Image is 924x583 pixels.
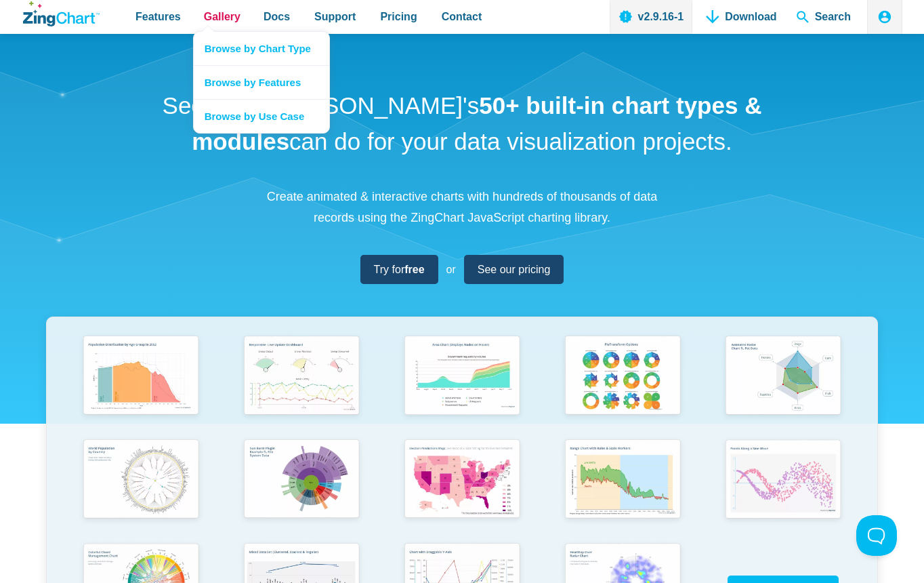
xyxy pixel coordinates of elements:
[360,255,438,284] a: Try forfree
[221,331,381,435] a: Responsive Live Update Dashboard
[398,435,526,526] img: Election Predictions Map
[60,331,221,435] a: Population Distribution by Age Group in 2052
[380,7,417,26] span: Pricing
[856,515,897,556] iframe: Toggle Customer Support
[194,32,329,65] a: Browse by Chart Type
[381,331,542,435] a: Area Chart (Displays Nodes on Hover)
[719,435,847,526] img: Points Along a Sine Wave
[398,331,526,422] img: Area Chart (Displays Nodes on Hover)
[23,1,100,26] a: ZingChart Logo. Click to return to the homepage
[314,7,356,26] span: Support
[558,331,687,422] img: Pie Transform Options
[77,435,205,527] img: World Population by Country
[192,92,761,155] strong: 50+ built-in chart types & modules
[446,260,456,279] span: or
[543,331,703,435] a: Pie Transform Options
[264,7,290,26] span: Docs
[703,331,864,435] a: Animated Radar Chart ft. Pet Data
[194,65,329,99] a: Browse by Features
[703,435,864,538] a: Points Along a Sine Wave
[60,435,221,538] a: World Population by Country
[221,435,381,538] a: Sun Burst Plugin Example ft. File System Data
[404,264,424,275] strong: free
[157,88,767,159] h1: See what [PERSON_NAME]'s can do for your data visualization projects.
[194,99,329,133] a: Browse by Use Case
[374,260,425,279] span: Try for
[204,7,240,26] span: Gallery
[237,331,366,422] img: Responsive Live Update Dashboard
[237,435,366,526] img: Sun Burst Plugin Example ft. File System Data
[381,435,542,538] a: Election Predictions Map
[464,255,564,284] a: See our pricing
[719,331,847,422] img: Animated Radar Chart ft. Pet Data
[543,435,703,538] a: Range Chart with Rultes & Scale Markers
[77,331,205,422] img: Population Distribution by Age Group in 2052
[259,186,665,228] p: Create animated & interactive charts with hundreds of thousands of data records using the ZingCha...
[478,260,551,279] span: See our pricing
[442,7,482,26] span: Contact
[558,435,687,527] img: Range Chart with Rultes & Scale Markers
[135,7,181,26] span: Features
